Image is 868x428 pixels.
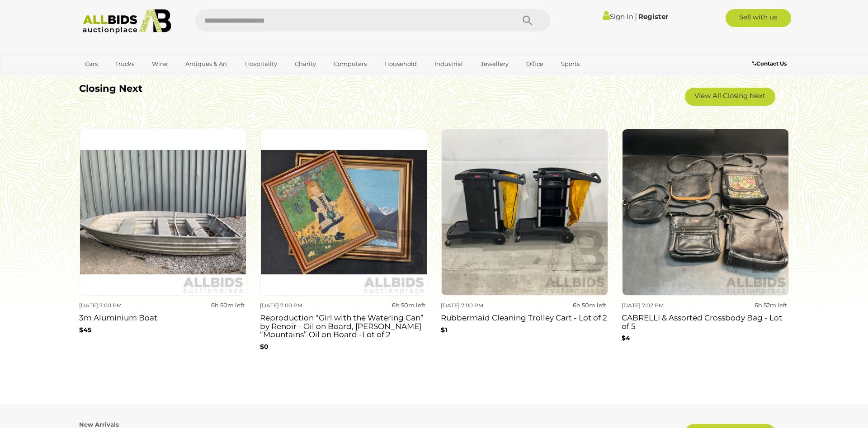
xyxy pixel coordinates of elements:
[79,128,246,362] a: [DATE] 7:00 PM 6h 50m left 3m Aluminium Boat $45
[328,56,373,71] a: Computers
[146,56,174,71] a: Wine
[260,311,427,339] h3: Reproduction “Girl with the Watering Can” by Renoir - Oil on Board, [PERSON_NAME] “Mountains” Oil...
[441,326,447,334] b: $1
[622,301,702,310] div: [DATE] 7:02 PM
[179,56,233,71] a: Antiques & Art
[441,128,608,362] a: [DATE] 7:00 PM 6h 50m left Rubbermaid Cleaning Trolley Cart - Lot of 2 $1
[638,12,668,21] a: Register
[80,129,246,296] img: 3m Aluminium Boat
[622,129,789,296] img: CABRELLI & Assorted Crossbody Bag - Lot of 5
[441,311,608,322] h3: Rubbermaid Cleaning Trolley Cart - Lot of 2
[260,301,340,310] div: [DATE] 7:00 PM
[78,9,176,34] img: Allbids.com.au
[475,56,514,71] a: Jewellery
[79,326,91,334] b: $45
[603,12,633,21] a: Sign In
[239,56,283,71] a: Hospitality
[622,334,630,342] b: $4
[289,56,322,71] a: Charity
[441,301,521,310] div: [DATE] 7:00 PM
[685,88,775,106] a: View All Closing Next
[520,56,549,71] a: Office
[752,59,789,69] a: Contact Us
[622,311,789,330] h3: CABRELLI & Assorted Crossbody Bag - Lot of 5
[635,11,637,21] span: |
[260,128,427,362] a: [DATE] 7:00 PM 6h 50m left Reproduction “Girl with the Watering Can” by Renoir - Oil on Board, [P...
[211,301,245,309] strong: 6h 50m left
[755,301,787,309] strong: 6h 52m left
[109,56,140,71] a: Trucks
[79,56,104,71] a: Cars
[726,9,791,27] a: Sell with us
[752,60,787,67] b: Contact Us
[441,129,608,296] img: Rubbermaid Cleaning Trolley Cart - Lot of 2
[260,343,269,351] b: $0
[79,71,155,86] a: [GEOGRAPHIC_DATA]
[392,301,425,309] strong: 6h 50m left
[555,56,585,71] a: Sports
[505,9,550,32] button: Search
[79,421,119,428] b: New Arrivals
[79,83,142,94] b: Closing Next
[573,301,606,309] strong: 6h 50m left
[79,301,160,310] div: [DATE] 7:00 PM
[260,129,427,296] img: Reproduction “Girl with the Watering Can” by Renoir - Oil on Board, Richard Hansen “Mountains” Oi...
[79,311,246,322] h3: 3m Aluminium Boat
[429,56,469,71] a: Industrial
[622,128,789,362] a: [DATE] 7:02 PM 6h 52m left CABRELLI & Assorted Crossbody Bag - Lot of 5 $4
[378,56,423,71] a: Household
